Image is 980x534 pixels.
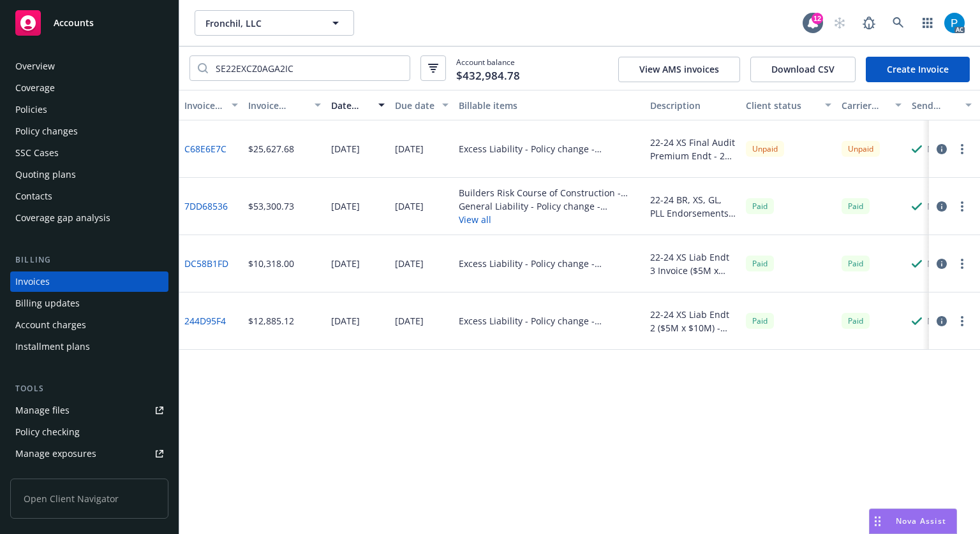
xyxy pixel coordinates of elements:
[746,141,784,157] div: Unpaid
[198,63,208,73] svg: Search
[248,142,294,155] div: $25,627.68
[331,142,360,155] div: [DATE]
[459,213,640,226] button: View all
[842,313,870,329] div: Paid
[459,199,640,213] div: General Liability - Policy change - S0012GL00071400
[10,164,168,185] a: Quoting plans
[741,90,836,120] button: Client status
[618,57,740,82] button: View AMS invoices
[243,90,326,120] button: Invoice amount
[15,444,96,464] div: Manage exposures
[842,99,887,112] div: Carrier status
[395,99,434,112] div: Due date
[650,250,736,277] div: 22-24 XS Liab Endt 3 Invoice ($5M x $10M) - Navigators - Extension to [DATE]
[650,136,736,162] div: 22-24 XS Final Audit Premium Endt - 201 N La Brea LLC
[456,57,520,80] span: Account balance
[856,10,882,36] a: Report a Bug
[15,56,55,76] div: Overview
[15,422,80,442] div: Policy checking
[10,293,168,314] a: Billing updates
[395,257,424,270] div: [DATE]
[812,13,823,24] div: 12
[459,99,640,112] div: Billable items
[184,314,226,328] a: 244D95F4
[915,10,940,36] a: Switch app
[912,99,958,112] div: Send result
[10,422,168,442] a: Policy checking
[10,121,168,141] a: Policy changes
[15,400,70,421] div: Manage files
[10,479,168,519] span: Open Client Navigator
[10,186,168,206] a: Contacts
[746,313,774,329] div: Paid
[15,336,90,357] div: Installment plans
[842,198,870,214] div: Paid
[456,68,520,84] span: $432,984.78
[650,193,736,220] div: 22-24 BR, XS, GL, PLL Endorsements - Extension to [DATE]
[54,18,94,28] span: Accounts
[331,314,360,328] div: [DATE]
[331,199,360,213] div: [DATE]
[10,465,168,486] a: Manage certificates
[10,78,168,98] a: Coverage
[184,142,226,155] a: C68E6E7C
[459,314,640,328] div: Excess Liability - Policy change - SE22EXCZ0AGA2IC
[870,509,886,533] div: Drag to move
[15,143,59,163] div: SSC Cases
[184,99,224,112] div: Invoice ID
[827,10,852,36] a: Start snowing
[454,90,645,120] button: Billable items
[179,90,243,120] button: Invoice ID
[195,10,354,36] button: Fronchil, LLC
[10,382,168,395] div: Tools
[746,256,774,271] div: Paid
[390,90,454,120] button: Due date
[10,254,168,266] div: Billing
[866,57,970,82] a: Create Invoice
[842,256,870,271] span: Paid
[15,315,86,335] div: Account charges
[248,199,294,213] div: $53,300.73
[10,56,168,76] a: Overview
[184,199,228,213] a: 7DD68536
[650,308,736,335] div: 22-24 XS Liab Endt 2 ($5M x $10M) - Navigators - Extension to [DATE]
[10,400,168,421] a: Manage files
[750,57,856,82] button: Download CSV
[326,90,390,120] button: Date issued
[248,314,294,328] div: $12,885.12
[896,516,946,526] span: Nova Assist
[746,99,817,112] div: Client status
[746,198,774,214] div: Paid
[15,99,47,120] div: Policies
[10,208,168,228] a: Coverage gap analysis
[208,56,410,80] input: Filter by keyword...
[459,142,640,155] div: Excess Liability - Policy change - SE22EXCZ0AGA2IC
[15,78,55,98] div: Coverage
[842,141,880,157] div: Unpaid
[886,10,911,36] a: Search
[650,99,736,112] div: Description
[15,208,110,228] div: Coverage gap analysis
[15,271,50,292] div: Invoices
[10,143,168,163] a: SSC Cases
[10,271,168,292] a: Invoices
[15,293,80,314] div: Billing updates
[459,186,640,199] div: Builders Risk Course of Construction - Policy change - BRIB907939A
[10,336,168,357] a: Installment plans
[869,509,957,534] button: Nova Assist
[15,186,52,206] div: Contacts
[395,142,424,155] div: [DATE]
[15,164,76,185] div: Quoting plans
[836,90,907,120] button: Carrier status
[248,99,307,112] div: Invoice amount
[10,99,168,120] a: Policies
[645,90,741,120] button: Description
[395,199,424,213] div: [DATE]
[248,257,294,270] div: $10,318.00
[10,444,168,464] span: Manage exposures
[205,17,316,30] span: Fronchil, LLC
